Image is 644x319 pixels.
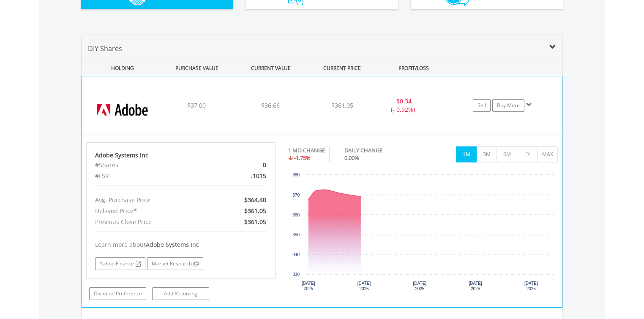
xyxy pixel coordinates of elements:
[371,97,435,114] div: - (- 0.92%)
[524,281,538,291] text: [DATE] 2025
[152,287,209,300] a: Add Recurring
[88,44,122,53] span: DIY Shares
[288,170,558,297] div: Chart. Highcharts interactive chart.
[89,287,146,300] a: Dividend Preference
[292,252,300,257] text: 340
[492,99,524,112] a: Buy More
[537,146,558,162] button: MAX
[294,154,311,162] span: -1.75%
[302,281,315,291] text: [DATE] 2025
[292,193,300,197] text: 370
[456,146,477,162] button: 1M
[288,146,325,154] div: 1 MO CHANGE
[187,101,206,109] span: $37.00
[292,232,300,237] text: 350
[517,146,538,162] button: 1Y
[95,151,267,159] div: Adobe Systems Inc
[244,207,266,215] span: $361.05
[235,60,307,76] div: CURRENT VALUE
[211,170,273,181] div: .1015
[331,101,353,109] span: $361.05
[344,154,359,162] span: 0.00%
[161,60,233,76] div: PURCHASE VALUE
[244,196,266,204] span: $364.40
[89,205,211,216] div: Delayed Price*
[357,281,371,291] text: [DATE] 2025
[146,241,199,249] span: Adobe Systems Inc
[89,170,211,181] div: #FSR
[292,213,300,217] text: 360
[147,257,203,270] a: Market Research
[82,60,159,76] div: HOLDING
[86,87,159,132] img: EQU.US.ADBE.png
[261,101,280,109] span: $36.66
[292,173,300,177] text: 380
[344,146,412,154] div: DAILY CHANGE
[292,272,300,277] text: 330
[211,159,273,170] div: 0
[413,281,426,291] text: [DATE] 2025
[89,159,211,170] div: #Shares
[89,195,211,205] div: Avg. Purchase Price
[308,60,376,76] div: CURRENT PRICE
[476,146,497,162] button: 3M
[95,241,267,249] div: Learn more about
[288,170,558,297] svg: Interactive chart
[469,281,482,291] text: [DATE] 2025
[244,218,266,226] span: $361.05
[377,60,450,76] div: PROFIT/LOSS
[473,99,491,112] a: Sell
[396,97,412,105] span: $0.34
[89,216,211,227] div: Previous Close Price
[497,146,517,162] button: 6M
[95,257,145,270] a: Yahoo Finance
